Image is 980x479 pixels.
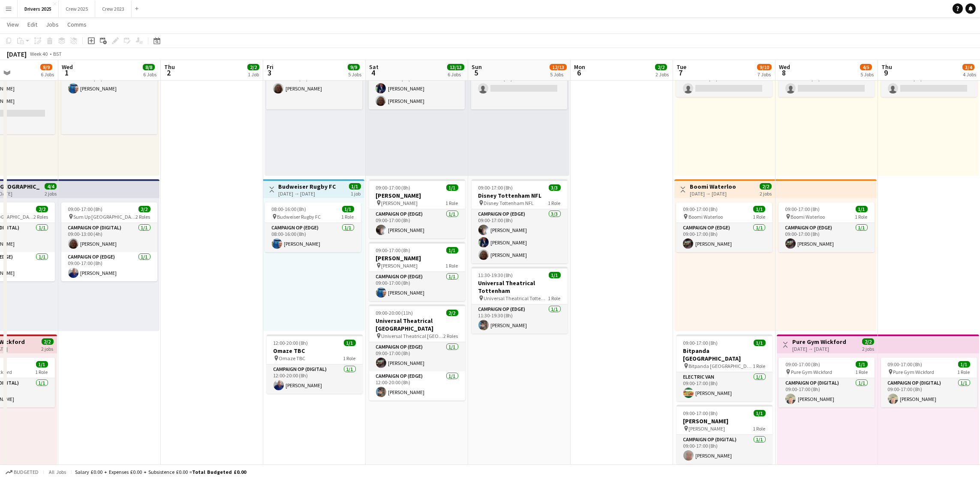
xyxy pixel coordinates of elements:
[95,0,132,17] button: Crew 2023
[75,469,246,475] div: Salary £0.00 + Expenses £0.00 + Subsistence £0.00 =
[53,51,62,57] div: BST
[46,21,59,28] span: Jobs
[7,21,19,28] span: View
[42,19,62,30] a: Jobs
[3,19,22,30] a: View
[67,21,87,28] span: Comms
[14,469,39,475] span: Budgeted
[4,467,40,477] button: Budgeted
[59,0,95,17] button: Crew 2025
[192,469,246,475] span: Total Budgeted £0.00
[27,21,37,28] span: Edit
[7,50,27,58] div: [DATE]
[24,19,41,30] a: Edit
[47,469,68,475] span: All jobs
[64,19,90,30] a: Comms
[18,0,59,17] button: Drivers 2025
